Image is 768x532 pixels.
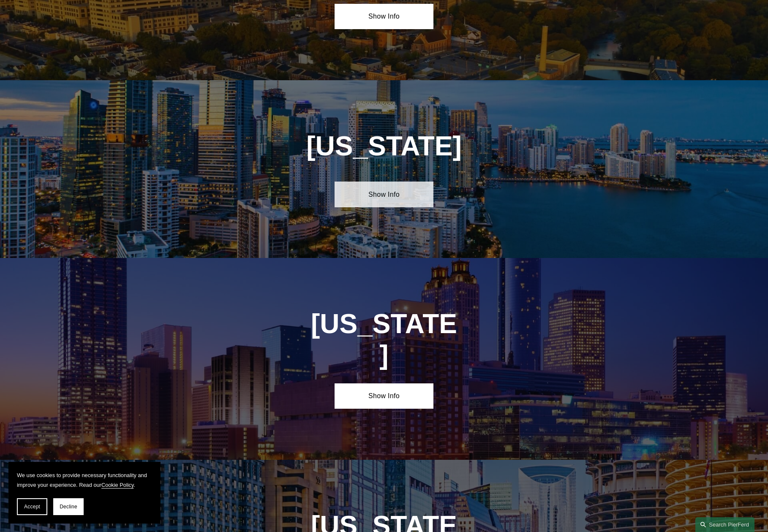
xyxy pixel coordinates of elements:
a: Show Info [335,182,433,207]
p: We use cookies to provide necessary functionality and improve your experience. Read our . [17,470,152,490]
section: Cookie banner [8,462,161,524]
button: Accept [17,498,47,515]
button: Decline [53,498,84,515]
a: Search this site [695,517,754,532]
h1: [US_STATE] [286,131,483,162]
span: Decline [60,504,77,510]
a: Cookie Policy [101,482,134,488]
a: Show Info [335,383,433,409]
a: Show Info [335,4,433,29]
span: Accept [24,504,40,510]
h1: [US_STATE] [310,309,458,370]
